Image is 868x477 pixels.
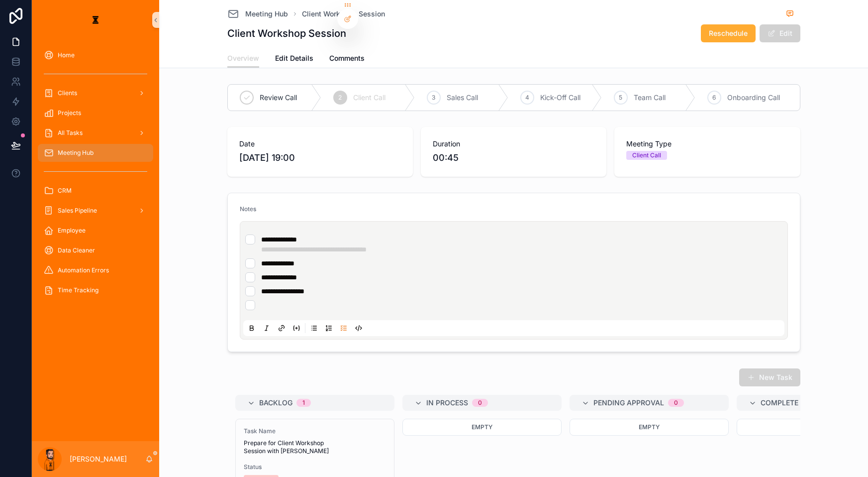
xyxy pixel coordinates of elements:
[227,8,288,20] a: Meeting Hub
[632,151,661,160] div: Client Call
[626,139,788,149] span: Meeting Type
[701,24,756,42] button: Reschedule
[38,241,153,259] a: Data Cleaner
[525,94,529,102] span: 4
[32,40,159,311] div: scrollable content
[302,9,385,19] a: Client Workshop Session
[58,51,75,59] span: Home
[58,129,83,137] span: All Tasks
[432,94,435,102] span: 3
[353,93,386,103] span: Client Call
[619,94,622,102] span: 5
[245,9,288,19] span: Meeting Hub
[739,368,800,386] button: New Task
[227,26,346,40] h1: Client Workshop Session
[760,24,800,42] button: Edit
[58,227,86,235] span: Employee
[240,205,256,213] span: Notes
[275,53,313,63] span: Edit Details
[38,124,153,142] a: All Tasks
[275,49,313,69] a: Edit Details
[58,207,97,215] span: Sales Pipeline
[58,149,94,157] span: Meeting Hub
[239,151,401,165] span: [DATE] 19:00
[227,49,259,68] a: Overview
[38,104,153,122] a: Projects
[239,139,401,149] span: Date
[58,266,109,274] span: Automation Errors
[634,93,666,103] span: Team Call
[540,93,580,103] span: Kick-Off Call
[727,93,780,103] span: Onboarding Call
[709,28,748,38] span: Reschedule
[58,89,77,97] span: Clients
[38,182,153,200] a: CRM
[433,151,594,165] span: 00:45
[58,246,95,254] span: Data Cleaner
[338,94,342,102] span: 2
[58,109,81,117] span: Projects
[88,12,103,28] img: App logo
[712,94,716,102] span: 6
[38,202,153,220] a: Sales Pipeline
[38,261,153,279] a: Automation Errors
[38,84,153,102] a: Clients
[227,53,259,63] span: Overview
[329,53,365,63] span: Comments
[58,187,72,195] span: CRM
[433,139,594,149] span: Duration
[38,144,153,162] a: Meeting Hub
[329,49,365,69] a: Comments
[38,46,153,64] a: Home
[447,93,478,103] span: Sales Call
[38,222,153,239] a: Employee
[260,93,297,103] span: Review Call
